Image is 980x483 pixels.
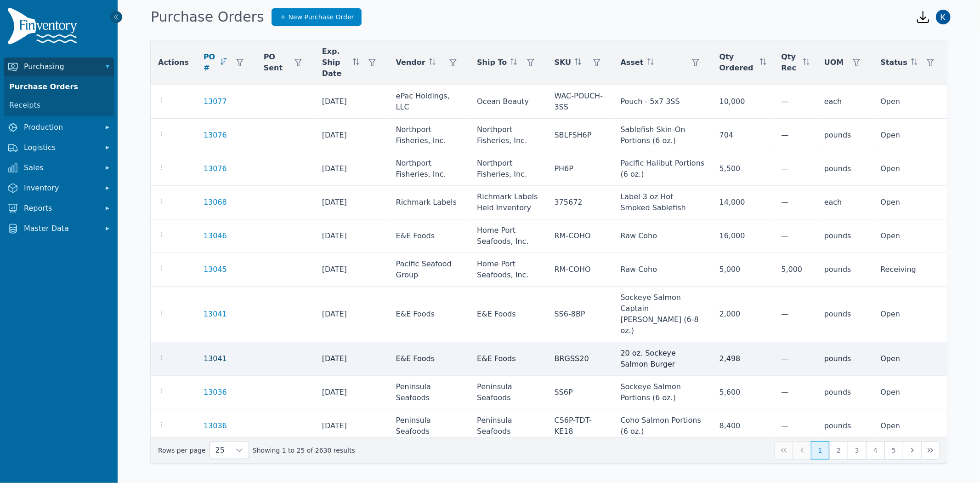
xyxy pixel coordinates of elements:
a: Receipts [6,96,112,115]
td: Open [873,186,947,219]
td: Open [873,287,947,342]
td: 375672 [547,186,613,219]
td: — [774,85,816,119]
td: E&E Foods [389,342,470,376]
td: pounds [817,152,873,186]
td: Richmark Labels [389,186,470,219]
td: Northport Fisheries, Inc. [389,152,470,186]
td: RM-COHO [547,253,613,287]
button: Page 4 [866,441,884,460]
td: [DATE] [315,85,389,119]
td: 8,400 [712,409,774,443]
td: Open [873,376,947,409]
td: 16,000 [712,219,774,253]
span: Qty Ordered [719,52,757,74]
button: Last Page [921,441,940,460]
td: pounds [817,119,873,152]
td: pounds [817,342,873,376]
span: Reports [24,203,97,214]
td: [DATE] [315,287,389,342]
td: Open [873,119,947,152]
td: Raw Coho [613,219,712,253]
td: Home Port Seafoods, Inc. [470,253,547,287]
button: Page 3 [848,441,866,460]
td: 5,000 [774,253,816,287]
td: each [817,85,873,119]
span: SKU [555,57,572,68]
td: Peninsula Seafoods [389,409,470,443]
td: pounds [817,409,873,443]
h1: Purchase Orders [151,9,264,25]
td: [DATE] [315,152,389,186]
td: pounds [817,287,873,342]
td: ePac Holdings, LLC [389,85,470,119]
td: SS6P [547,376,613,409]
td: 704 [712,119,774,152]
span: Vendor [396,57,425,68]
button: Page 1 [811,441,829,460]
td: pounds [817,219,873,253]
span: PO # [204,52,217,74]
span: New Purchase Order [289,12,354,22]
td: Open [873,342,947,376]
span: PO Sent [264,52,285,74]
a: 13068 [204,197,227,208]
td: [DATE] [315,253,389,287]
td: E&E Foods [470,342,547,376]
td: 20 oz. Sockeye Salmon Burger [613,342,712,376]
a: 13046 [204,230,227,241]
td: — [774,287,816,342]
td: Open [873,409,947,443]
a: 13076 [204,130,227,141]
td: CS6P-TDT-KE18 [547,409,613,443]
a: 13041 [204,353,227,364]
td: WAC-POUCH-3SS [547,85,613,119]
td: [DATE] [315,409,389,443]
a: New Purchase Order [272,8,362,26]
td: Peninsula Seafoods [470,409,547,443]
td: 10,000 [712,85,774,119]
a: 13041 [204,309,227,320]
td: Open [873,219,947,253]
td: E&E Foods [470,287,547,342]
span: Logistics [24,142,97,153]
img: Kathleen Gray [936,10,951,24]
td: Open [873,152,947,186]
td: SBLFSH6P [547,119,613,152]
td: Label 3 oz Hot Smoked Sablefish [613,186,712,219]
span: Rows per page [210,442,230,459]
td: Northport Fisheries, Inc. [470,119,547,152]
span: Actions [158,57,189,68]
a: 13076 [204,163,227,174]
td: Peninsula Seafoods [389,376,470,409]
td: Coho Salmon Portions (6 oz.) [613,409,712,443]
button: Master Data [4,219,114,238]
td: [DATE] [315,376,389,409]
span: Exp. Ship Date [322,46,349,79]
td: Pacific Seafood Group [389,253,470,287]
td: [DATE] [315,342,389,376]
button: Production [4,118,114,137]
td: SS6-8BP [547,287,613,342]
td: RM-COHO [547,219,613,253]
td: 14,000 [712,186,774,219]
span: Master Data [24,223,97,234]
button: Purchasing [4,57,114,76]
td: Home Port Seafoods, Inc. [470,219,547,253]
img: Finventory [7,7,81,48]
td: Sablefish Skin-On Portions (6 oz.) [613,119,712,152]
button: Next Page [903,441,921,460]
td: pounds [817,253,873,287]
td: PH6P [547,152,613,186]
button: Logistics [4,138,114,157]
span: UOM [824,57,844,68]
td: 5,000 [712,253,774,287]
td: E&E Foods [389,287,470,342]
a: Purchase Orders [6,78,112,96]
span: Qty Rec [781,52,799,74]
span: Ship To [477,57,507,68]
td: Pouch - 5x7 3SS [613,85,712,119]
td: Peninsula Seafoods [470,376,547,409]
td: Ocean Beauty [470,85,547,119]
td: Northport Fisheries, Inc. [470,152,547,186]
